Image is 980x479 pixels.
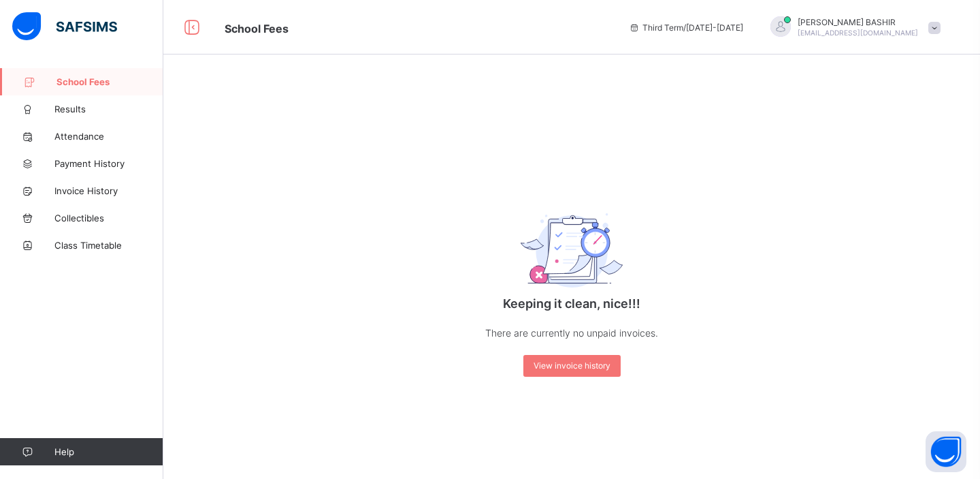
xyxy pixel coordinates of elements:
span: School Fees [225,22,289,35]
span: [PERSON_NAME] BASHIR [798,17,918,27]
span: Payment History [54,158,163,169]
img: safsims [12,12,117,41]
span: View invoice history [534,360,610,371]
p: There are currently no unpaid invoices. [436,324,708,341]
div: Keeping it clean, nice!!! [436,176,708,390]
span: session/term information [629,22,743,33]
span: Attendance [54,131,163,142]
button: Open asap [926,431,966,472]
span: School Fees [56,76,163,87]
div: HAMIDBASHIR [757,16,947,39]
span: Collectibles [54,213,163,223]
span: Results [54,104,163,114]
span: Help [54,446,163,457]
span: Class Timetable [54,240,163,251]
img: empty_exam.25ac31c7e64bfa8fcc0a6b068b22d071.svg [521,213,623,288]
span: [EMAIL_ADDRESS][DOMAIN_NAME] [798,29,918,37]
p: Keeping it clean, nice!!! [436,296,708,311]
span: Invoice History [54,185,163,196]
